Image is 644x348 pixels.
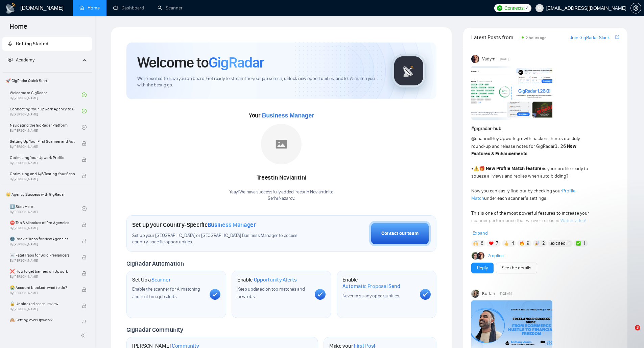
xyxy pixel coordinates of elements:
[80,332,87,339] span: double-left
[542,240,545,247] span: 2
[392,54,426,88] img: gigradar-logo.png
[113,5,144,11] a: dashboardDashboard
[82,320,87,324] span: lock
[158,5,183,11] a: searchScanner
[126,326,183,333] span: GigRadar Community
[504,241,509,246] img: 👍
[504,4,525,12] span: Connects:
[8,41,13,46] span: rocket
[10,242,75,246] span: By [PERSON_NAME]
[520,241,524,246] img: 🔥
[10,307,75,311] span: By [PERSON_NAME]
[496,263,537,273] button: See the details
[10,170,75,177] span: Optimizing and A/B Testing Your Scanner for Better Results
[477,264,488,272] a: Reply
[254,276,297,283] span: Opportunity Alerts
[487,252,504,259] a: 2replies
[560,218,586,223] a: Watch video!
[381,230,419,237] div: Contact our team
[482,55,496,63] span: Vadym
[526,4,529,12] span: 4
[570,34,614,42] a: Join GigRadar Slack Community
[82,125,87,130] span: check-circle
[237,276,297,283] h1: Enable
[82,157,87,162] span: lock
[82,206,87,211] span: check-circle
[10,252,75,259] span: ☠️ Fatal Traps for Solo Freelancers
[471,136,491,141] span: @channel
[635,325,640,330] span: 3
[482,290,495,297] span: Korlan
[479,166,485,171] span: 🎁
[10,219,75,226] span: ⛔ Top 3 Mistakes of Pro Agencies
[10,145,75,149] span: By [PERSON_NAME]
[10,275,75,279] span: By [PERSON_NAME]
[10,154,75,161] span: Optimizing Your Upwork Profile
[79,5,100,11] a: homeHome
[16,41,48,47] span: Getting Started
[137,53,264,72] h1: Welcome to
[472,252,479,260] img: Alex B
[208,221,256,229] span: Business Manager
[537,6,542,10] span: user
[8,57,13,62] span: fund-projection-screen
[473,230,488,236] span: Expand
[82,239,87,243] span: lock
[583,240,585,247] span: 1
[511,240,514,247] span: 4
[5,3,16,14] img: logo
[481,240,483,247] span: 8
[631,5,641,11] span: setting
[261,124,302,164] img: placeholder.png
[496,240,498,247] span: 7
[8,57,34,63] span: Academy
[237,286,305,299] span: Keep updated on top matches and new jobs.
[132,276,170,283] h1: Set Up a
[10,259,75,263] span: By [PERSON_NAME]
[471,66,552,120] img: F09AC4U7ATU-image.png
[132,233,311,245] span: Set up your [GEOGRAPHIC_DATA] or [GEOGRAPHIC_DATA] Business Manager to access country-specific op...
[10,284,75,291] span: 😭 Account blocked: what to do?
[615,34,619,40] span: export
[630,3,641,14] button: setting
[151,276,170,283] span: Scanner
[471,33,520,42] span: Latest Posts from the GigRadar Community
[486,166,543,171] strong: New Profile Match feature:
[82,173,87,178] span: lock
[342,293,400,299] span: Never miss any opportunities.
[3,188,91,201] span: 👑 Agency Success with GigRadar
[10,236,75,242] span: 🌚 Rookie Traps for New Agencies
[137,76,381,88] span: We're excited to have you on board. Get ready to streamline your job search, unlock new opportuni...
[535,241,540,246] img: 🎉
[82,255,87,260] span: lock
[10,177,75,181] span: By [PERSON_NAME]
[132,286,200,299] span: Enable the scanner for AI matching and real-time job alerts.
[10,138,75,145] span: Setting Up Your First Scanner and Auto-Bidder
[82,303,87,308] span: lock
[10,87,82,102] a: Welcome to GigRadarBy[PERSON_NAME]
[471,263,494,273] button: Reply
[497,5,502,11] img: upwork-logo.png
[10,300,75,307] span: 🔓 Unblocked cases: review
[473,166,479,171] span: ⚠️
[3,74,91,87] span: 🚀 GigRadar Quick Start
[209,53,264,72] span: GigRadar
[2,37,92,51] li: Getting Started
[82,92,87,97] span: check-circle
[82,109,87,113] span: check-circle
[10,317,75,323] span: 🙈 Getting over Upwork?
[569,240,571,247] span: 1
[82,287,87,292] span: lock
[249,112,314,119] span: Your
[550,240,567,247] span: :excited:
[82,222,87,227] span: lock
[527,240,529,247] span: 9
[576,241,581,246] img: ✅
[10,161,75,165] span: By [PERSON_NAME]
[229,195,333,202] p: SerhiiNazarov .
[342,283,400,290] span: Automatic Proposal Send
[615,34,619,41] a: export
[621,325,637,341] iframe: Intercom live chat
[555,143,566,149] code: 1.26
[126,260,184,267] span: GigRadar Automation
